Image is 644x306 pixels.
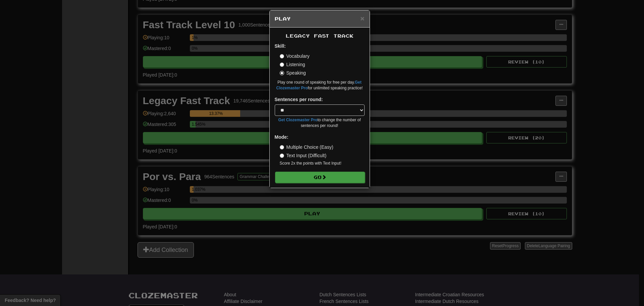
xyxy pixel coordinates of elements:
button: Close [360,15,364,22]
label: Sentences per round: [275,96,323,103]
strong: Skill: [275,43,286,49]
h5: Play [275,15,365,22]
small: Score 2x the points with Text Input ! [280,161,365,166]
label: Speaking [280,70,306,76]
input: Multiple Choice (Easy) [280,145,284,149]
label: Text Input (Difficult) [280,152,327,159]
input: Text Input (Difficult) [280,154,284,158]
span: × [360,14,364,22]
label: Listening [280,61,305,68]
strong: Mode: [275,134,288,140]
button: Go [275,172,365,183]
label: Multiple Choice (Easy) [280,144,333,150]
input: Vocabulary [280,54,284,58]
a: Get Clozemaster Pro [278,118,318,122]
input: Speaking [280,71,284,75]
small: to change the number of sentences per round! [275,117,365,129]
input: Listening [280,62,284,67]
label: Vocabulary [280,53,310,59]
span: Legacy Fast Track [286,33,354,39]
small: Play one round of speaking for free per day. for unlimited speaking practice! [275,80,365,91]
